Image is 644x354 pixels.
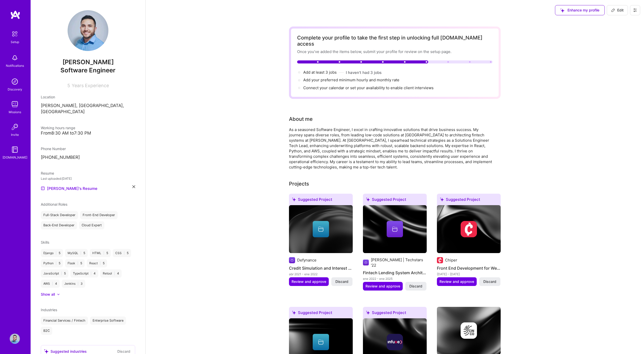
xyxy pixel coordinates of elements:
[60,67,116,74] span: Software Engineer
[289,194,353,207] div: Suggested Project
[387,334,403,350] img: Company logo
[41,317,88,325] div: Financial Services / Fintech
[41,240,49,244] span: Skills
[41,58,135,66] span: [PERSON_NAME]
[77,261,78,265] span: |
[41,269,68,278] div: JavaScript 5
[61,271,62,276] span: |
[41,202,67,206] span: Additional Roles
[90,249,111,257] div: HTML 5
[87,259,107,267] div: React 5
[41,211,78,219] div: Full-Stack Developer
[289,115,313,123] div: About me
[9,109,21,115] div: Missions
[6,63,24,68] div: Notifications
[113,249,131,257] div: CSS 5
[331,277,352,286] button: Discard
[124,251,125,255] span: |
[3,155,27,160] div: [DOMAIN_NAME]
[10,145,20,155] img: guide book
[366,198,370,201] i: icon SuggestedTeams
[9,29,20,39] img: setup
[41,185,97,191] a: [PERSON_NAME]'s Resume
[65,259,85,267] div: Flask 5
[461,322,477,339] img: Company logo
[41,171,54,175] span: Resume
[371,257,427,268] div: [PERSON_NAME] | Techstars '22
[41,176,135,181] div: Last uploaded: [DATE]
[303,77,399,82] span: Add your preferred minimum hourly and monthly rate
[607,5,628,15] button: Edit
[100,269,122,278] div: Retool 4
[363,276,427,281] div: ene 2022 - ene 2025
[41,280,60,288] div: AWS 4
[41,154,135,161] p: [PHONE_NUMBER]
[41,147,66,151] span: Phone Number
[8,87,22,92] div: Discovery
[132,185,135,188] i: icon Close
[11,132,19,137] div: Invite
[365,284,400,289] span: Review and approve
[409,284,422,289] span: Discard
[363,282,403,291] button: Review and approve
[79,221,104,229] div: Cloud Expert
[41,327,52,335] div: B2C
[78,282,79,286] span: |
[41,292,55,297] div: Show all
[437,194,501,207] div: Suggested Project
[289,277,329,286] button: Review and approve
[437,271,501,277] div: [DATE] - [DATE]
[10,53,20,63] img: bell
[405,282,426,291] button: Discard
[41,103,135,115] p: [PERSON_NAME], [GEOGRAPHIC_DATA], [GEOGRAPHIC_DATA]
[289,271,353,277] div: abr 2021 - ene 2022
[461,221,477,237] img: Company logo
[297,257,317,263] div: Defynance
[52,282,53,286] span: |
[80,211,118,219] div: Front-End Developer
[440,198,444,201] i: icon SuggestedTeams
[437,257,443,263] img: Company logo
[62,280,85,288] div: Jenkins 3
[297,35,493,47] div: Complete your profile to take the first step in unlocking full [DOMAIN_NAME] access
[292,198,296,201] i: icon SuggestedTeams
[292,311,296,314] i: icon SuggestedTeams
[10,99,20,109] img: teamwork
[363,269,427,276] h4: Fintech Lending System Architecture
[303,70,337,75] span: Add at least 3 jobs
[41,130,135,136] div: From 8:30 AM to 7:30 PM
[10,10,20,19] img: logo
[437,205,501,253] img: cover
[41,186,45,190] img: Resume
[70,269,98,278] div: TypeScript 4
[363,307,427,320] div: Suggested Project
[289,205,353,253] img: cover
[91,271,92,276] span: |
[90,317,126,325] div: Enterprise Software
[366,311,370,314] i: icon SuggestedTeams
[611,8,624,13] span: Edit
[10,122,20,132] img: Invite
[80,251,81,255] span: |
[41,126,75,130] span: Working hours range
[289,180,309,188] div: Add projects you've worked on
[445,257,457,263] div: Chiper
[10,76,20,87] img: discovery
[44,349,48,353] i: icon SuggestedTeams
[303,85,434,90] span: Connect your calendar or set your availability to enable client interviews
[437,265,501,271] h4: Front End Development for Web and Mobile Applications
[292,279,326,284] span: Review and approve
[11,39,19,45] div: Setup
[41,249,63,257] div: Django 5
[67,83,70,88] span: 5
[289,127,493,170] div: As a seasoned Software Engineer, I excel in crafting innovative solutions that drive business suc...
[363,194,427,207] div: Suggested Project
[41,94,135,100] div: Location
[289,180,309,188] div: Projects
[100,261,101,265] span: |
[289,307,353,320] div: Suggested Project
[346,70,382,75] button: I haven't had 3 jobs
[41,221,77,229] div: Back-End Developer
[56,251,57,255] span: |
[439,279,474,284] span: Review and approve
